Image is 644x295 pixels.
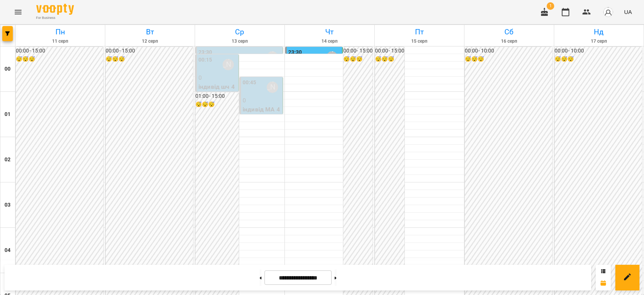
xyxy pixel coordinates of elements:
[555,55,642,63] h6: 😴😴😴
[243,79,257,87] label: 00:45
[106,38,194,45] h6: 12 серп
[465,47,552,55] h6: 00:00 - 10:00
[9,3,27,21] button: Menu
[198,73,237,82] p: 0
[5,65,11,73] h6: 00
[267,82,278,93] div: Бондарєва Валерія
[198,48,212,57] label: 23:30
[5,201,11,209] h6: 03
[243,105,281,132] p: індивід МА 45 хв ([PERSON_NAME])
[195,100,239,109] h6: 😴😴😴
[5,156,11,164] h6: 02
[288,48,302,57] label: 23:30
[267,51,278,63] div: Бондарєва Валерія
[621,5,635,19] button: UA
[466,26,553,38] h6: Сб
[195,92,239,100] h6: 01:00 - 15:00
[547,2,554,10] span: 1
[326,51,338,63] div: Бондарєва Валерія
[223,59,234,70] div: Бондарєва Валерія
[376,38,463,45] h6: 15 серп
[5,246,11,255] h6: 04
[198,82,237,109] p: індивід шч 45 хв ([PERSON_NAME])
[375,47,404,55] h6: 00:00 - 15:00
[465,55,552,63] h6: 😴😴😴
[466,38,553,45] h6: 16 серп
[555,47,642,55] h6: 00:00 - 10:00
[286,26,373,38] h6: Чт
[286,38,373,45] h6: 14 серп
[36,15,74,20] span: For Business
[106,55,193,63] h6: 😴😴😴
[17,26,104,38] h6: Пн
[603,7,613,17] img: avatar_s.png
[16,47,103,55] h6: 00:00 - 15:00
[243,96,281,105] p: 0
[555,38,642,45] h6: 17 серп
[17,38,104,45] h6: 11 серп
[36,4,74,15] img: Voopty Logo
[198,56,212,64] label: 00:15
[376,26,463,38] h6: Пт
[343,55,373,63] h6: 😴😴😴
[5,110,11,119] h6: 01
[624,8,632,16] span: UA
[343,47,373,55] h6: 00:00 - 15:00
[196,38,283,45] h6: 13 серп
[375,55,404,63] h6: 😴😴😴
[106,26,194,38] h6: Вт
[106,47,193,55] h6: 00:00 - 15:00
[196,26,283,38] h6: Ср
[555,26,642,38] h6: Нд
[16,55,103,63] h6: 😴😴😴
